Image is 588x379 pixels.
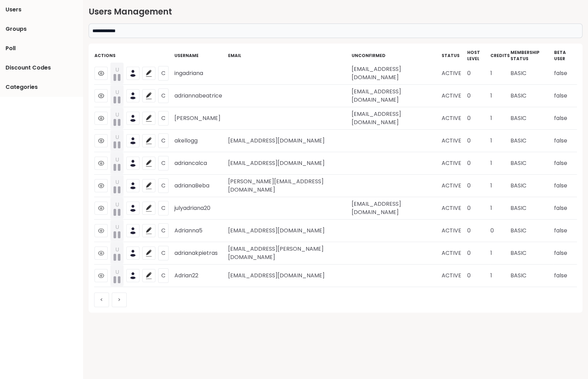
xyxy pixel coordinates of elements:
td: false [554,197,577,220]
td: 1 [490,130,510,152]
button: U [110,108,124,129]
h2: Users Management [89,6,582,18]
td: [EMAIL_ADDRESS][DOMAIN_NAME] [228,220,351,242]
td: ACTIVE [441,130,467,152]
td: 1 [490,197,510,220]
span: Categories [6,83,38,91]
td: [EMAIL_ADDRESS][DOMAIN_NAME] [228,152,351,175]
button: C [158,156,169,170]
td: akellogg [174,130,228,152]
td: false [554,220,577,242]
td: 0 [467,130,490,152]
button: C [158,133,169,148]
button: C [158,246,169,260]
th: Actions [94,49,174,62]
button: U [110,152,124,174]
td: 1 [490,85,510,107]
td: [EMAIL_ADDRESS][DOMAIN_NAME] [228,265,351,287]
td: ACTIVE [441,220,467,242]
td: ACTIVE [441,265,467,287]
button: > [112,293,127,307]
button: U [110,63,124,84]
td: BASIC [510,265,554,287]
td: ACTIVE [441,85,467,107]
td: 0 [490,220,510,242]
td: 0 [467,85,490,107]
td: 0 [467,220,490,242]
td: false [554,85,577,107]
button: U [110,265,124,286]
td: 0 [467,242,490,265]
td: adrianaBeba [174,175,228,197]
button: C [158,223,169,238]
td: BASIC [510,220,554,242]
td: ACTIVE [441,107,467,130]
td: 1 [490,107,510,130]
td: BASIC [510,107,554,130]
button: C [158,111,169,126]
td: false [554,242,577,265]
td: [EMAIL_ADDRESS][DOMAIN_NAME] [351,197,441,220]
th: Status [441,49,467,62]
td: ACTIVE [441,175,467,197]
td: BASIC [510,152,554,175]
td: 1 [490,152,510,175]
td: false [554,130,577,152]
td: Adrianna5 [174,220,228,242]
button: U [110,85,124,107]
td: [EMAIL_ADDRESS][PERSON_NAME][DOMAIN_NAME] [228,242,351,265]
span: Users [6,6,21,14]
td: Adrian22 [174,265,228,287]
span: Discount Codes [6,64,51,72]
td: 0 [467,107,490,130]
td: 1 [490,265,510,287]
button: C [158,89,169,103]
th: credits [490,49,510,62]
th: Membership Status [510,49,554,62]
button: C [158,66,169,81]
td: [EMAIL_ADDRESS][DOMAIN_NAME] [351,85,441,107]
span: Poll [6,44,16,53]
td: ACTIVE [441,152,467,175]
td: [PERSON_NAME][EMAIL_ADDRESS][DOMAIN_NAME] [228,175,351,197]
td: 0 [467,175,490,197]
td: 0 [467,152,490,175]
td: ACTIVE [441,62,467,85]
td: adrianakpietras [174,242,228,265]
button: U [110,242,124,264]
span: Groups [6,25,27,33]
th: Username [174,49,228,62]
button: C [158,178,169,193]
td: BASIC [510,175,554,197]
td: 0 [467,265,490,287]
td: BASIC [510,85,554,107]
button: U [110,220,124,241]
th: Host Level [467,49,490,62]
td: BASIC [510,197,554,220]
td: BASIC [510,130,554,152]
td: adriannabeatrice [174,85,228,107]
td: false [554,62,577,85]
td: julyadriana20 [174,197,228,220]
td: adriancalca [174,152,228,175]
th: Beta User [554,49,577,62]
td: 0 [467,197,490,220]
th: Unconfirmed [351,49,441,62]
button: < [94,293,109,307]
td: false [554,107,577,130]
td: [EMAIL_ADDRESS][DOMAIN_NAME] [351,107,441,130]
td: [PERSON_NAME] [174,107,228,130]
td: BASIC [510,62,554,85]
td: false [554,265,577,287]
td: false [554,175,577,197]
button: C [158,201,169,215]
td: 1 [490,62,510,85]
td: [EMAIL_ADDRESS][DOMAIN_NAME] [228,130,351,152]
td: ACTIVE [441,242,467,265]
button: U [110,130,124,151]
button: U [110,197,124,219]
td: 0 [467,62,490,85]
td: ACTIVE [441,197,467,220]
button: U [110,175,124,196]
td: 1 [490,242,510,265]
